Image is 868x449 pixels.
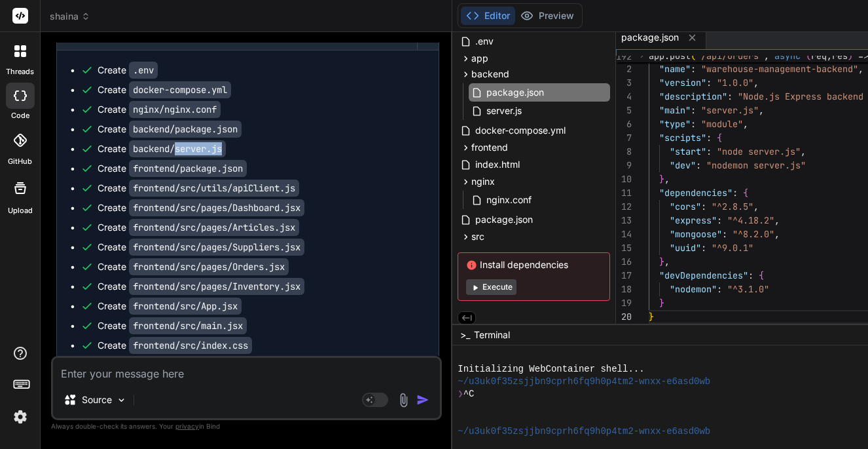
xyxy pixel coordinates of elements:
[98,103,221,116] div: Create
[129,317,247,334] code: frontend/src/main.jsx
[670,159,696,171] span: "dev"
[717,77,753,88] span: "1.0.0"
[471,175,495,188] span: nginx
[670,201,701,212] span: "cors"
[848,50,853,62] span: )
[659,104,691,116] span: "main"
[6,66,34,77] label: threads
[706,159,806,171] span: "nodemon server.js"
[727,283,769,295] span: "^3.1.0"
[8,156,32,167] label: GitHub
[616,159,632,172] div: 9
[616,172,632,186] div: 10
[458,425,710,438] span: ~/u3uk0f35zsjjbn9cprh6fq9h0p4tm2-wnxx-e6asd0wb
[466,258,602,271] span: Install dependencies
[396,393,411,408] img: attachment
[774,228,780,240] span: ,
[471,141,508,154] span: frontend
[129,278,304,295] code: frontend/src/pages/Inventory.jsx
[485,85,545,100] span: package.json
[98,64,158,77] div: Create
[806,50,811,62] span: (
[827,50,832,62] span: ,
[659,297,664,309] span: }
[485,192,533,208] span: nginx.conf
[691,50,696,62] span: (
[670,228,722,240] span: "mongoose"
[471,68,509,81] span: backend
[98,319,247,332] div: Create
[616,310,632,324] div: 20
[616,200,632,214] div: 12
[474,212,534,227] span: package.json
[98,241,304,254] div: Create
[616,104,632,117] div: 5
[175,422,199,430] span: privacy
[696,159,701,171] span: :
[811,50,827,62] span: req
[616,283,632,296] div: 18
[129,101,221,118] code: nginx/nginx.conf
[98,83,231,96] div: Create
[129,298,242,315] code: frontend/src/App.jsx
[616,241,632,255] div: 15
[98,201,304,214] div: Create
[474,123,567,138] span: docker-compose.yml
[51,420,442,433] p: Always double-check its answers. Your in Bind
[664,173,670,185] span: ,
[616,214,632,227] div: 13
[727,90,732,102] span: :
[727,214,774,226] span: "^4.18.2"
[129,337,252,354] code: frontend/src/index.css
[616,227,632,241] div: 14
[664,256,670,267] span: ,
[759,269,764,281] span: {
[717,283,722,295] span: :
[129,258,289,275] code: frontend/src/pages/Orders.jsx
[98,142,226,155] div: Create
[416,393,429,406] img: icon
[616,186,632,200] div: 11
[129,239,304,256] code: frontend/src/pages/Suppliers.jsx
[759,104,764,116] span: ,
[116,395,127,406] img: Pick Models
[732,187,738,199] span: :
[691,104,696,116] span: :
[743,187,748,199] span: {
[670,50,691,62] span: post
[712,242,753,254] span: "^9.0.1"
[98,182,299,195] div: Create
[471,230,484,243] span: src
[616,296,632,310] div: 19
[753,201,759,212] span: ,
[774,214,780,226] span: ,
[616,117,632,131] div: 6
[659,63,691,75] span: "name"
[98,162,247,175] div: Create
[98,123,242,136] div: Create
[466,279,516,295] button: Execute
[717,214,722,226] span: :
[471,52,488,65] span: app
[701,63,858,75] span: "warehouse-management-backend"
[461,7,515,25] button: Editor
[706,77,712,88] span: :
[659,77,706,88] span: "version"
[98,260,289,273] div: Create
[616,90,632,104] div: 4
[616,255,632,269] div: 16
[743,118,748,130] span: ,
[717,146,801,157] span: "node server.js"
[659,187,732,199] span: "dependencies"
[649,311,654,322] span: }
[8,205,33,216] label: Upload
[460,328,470,342] span: >_
[659,256,664,267] span: }
[670,242,701,254] span: "uuid"
[515,7,579,25] button: Preview
[701,118,743,130] span: "module"
[621,31,679,44] span: package.json
[9,406,31,428] img: settings
[801,146,806,157] span: ,
[616,62,632,76] div: 2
